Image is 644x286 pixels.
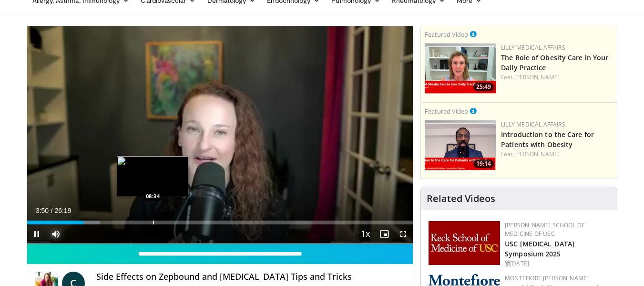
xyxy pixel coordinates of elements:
a: Montefiore [PERSON_NAME] [505,274,589,282]
small: Featured Video [425,30,468,39]
a: [PERSON_NAME] [514,150,560,158]
div: Feat. [501,73,613,82]
a: Lilly Medical Affairs [501,43,565,52]
a: 25:49 [425,43,496,94]
div: [DATE] [505,259,609,268]
span: 25:49 [473,83,494,91]
span: / [51,207,53,214]
button: Enable picture-in-picture mode [375,224,394,244]
small: Featured Video [425,107,468,116]
img: e1208b6b-349f-4914-9dd7-f97803bdbf1d.png.150x105_q85_crop-smart_upscale.png [425,43,496,94]
img: acc2e291-ced4-4dd5-b17b-d06994da28f3.png.150x105_q85_crop-smart_upscale.png [425,120,496,170]
h4: Side Effects on Zepbound and [MEDICAL_DATA] Tips and Tricks [96,272,405,282]
button: Playback Rate [356,224,375,244]
button: Fullscreen [394,224,413,244]
div: Feat. [501,150,613,159]
a: [PERSON_NAME] [514,73,560,81]
span: 3:50 [36,207,49,214]
span: 26:19 [54,207,71,214]
button: Pause [27,224,46,244]
a: 19:14 [425,120,496,170]
a: The Role of Obesity Care in Your Daily Practice [501,53,608,72]
a: Introduction to the Care for Patients with Obesity [501,130,594,149]
img: image.jpeg [117,156,188,196]
button: Mute [46,224,65,244]
span: 19:14 [473,159,494,168]
video-js: Video Player [27,26,413,244]
div: Progress Bar [27,221,413,224]
a: [PERSON_NAME] School of Medicine of USC [505,221,584,238]
a: Lilly Medical Affairs [501,120,565,128]
h4: Related Videos [427,193,495,204]
a: USC [MEDICAL_DATA] Symposium 2025 [505,239,574,258]
img: 7b941f1f-d101-407a-8bfa-07bd47db01ba.png.150x105_q85_autocrop_double_scale_upscale_version-0.2.jpg [429,221,500,265]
